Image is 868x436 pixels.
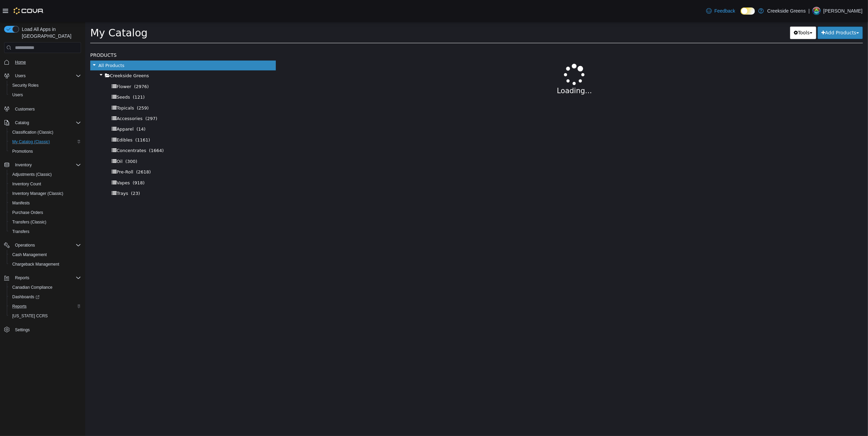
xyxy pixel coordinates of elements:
[10,251,81,259] span: Cash Management
[15,120,29,125] span: Catalog
[12,72,81,80] span: Users
[19,26,81,39] span: Load All Apps in [GEOGRAPHIC_DATA]
[12,104,81,113] span: Customers
[10,228,32,236] a: Transfers
[12,139,50,145] span: My Catalog (Classic)
[10,283,55,291] a: Canadian Compliance
[10,138,81,146] span: My Catalog (Classic)
[741,7,755,15] input: Dark Mode
[10,189,66,198] a: Inventory Manager (Classic)
[1,160,84,170] button: Inventory
[10,128,56,136] a: Classification (Classic)
[741,15,741,15] span: Dark Mode
[1,104,84,114] button: Customers
[31,116,47,121] span: Edibles
[10,283,81,291] span: Canadian Compliance
[10,228,81,236] span: Transfers
[51,148,66,153] span: (2618)
[12,92,23,98] span: Users
[15,242,35,248] span: Operations
[31,148,48,153] span: Pre-Roll
[10,81,41,89] a: Security Roles
[1,118,84,128] button: Catalog
[1,57,84,67] button: Home
[60,94,72,99] span: (297)
[7,170,84,179] button: Adjustments (Classic)
[1,240,84,250] button: Operations
[12,105,37,113] a: Customers
[7,147,84,156] button: Promotions
[31,105,48,110] span: Apparel
[10,138,53,146] a: My Catalog (Classic)
[12,285,52,290] span: Canadian Compliance
[25,51,64,56] span: Creekside Greens
[13,41,39,46] span: All Products
[10,180,44,188] a: Inventory Count
[12,313,48,319] span: [US_STATE] CCRS
[7,90,84,100] button: Users
[12,241,38,249] button: Operations
[732,5,778,17] button: Add Products
[12,119,81,127] span: Catalog
[1,325,84,335] button: Settings
[12,326,32,334] a: Settings
[31,73,45,78] span: Seeds
[7,198,84,208] button: Manifests
[10,199,32,207] a: Manifests
[7,208,84,217] button: Purchase Orders
[10,218,49,226] a: Transfers (Classic)
[7,227,84,236] button: Transfers
[7,302,84,311] button: Reports
[1,71,84,81] button: Users
[46,169,55,174] span: (23)
[12,252,47,257] span: Cash Management
[10,312,81,320] span: Washington CCRS
[10,147,81,155] span: Promotions
[12,262,59,267] span: Chargeback Management
[12,172,52,177] span: Adjustments (Classic)
[10,260,81,268] span: Chargeback Management
[4,54,81,352] nav: Complex example
[12,181,41,187] span: Inventory Count
[10,199,81,207] span: Manifests
[7,250,84,259] button: Cash Management
[7,137,84,147] button: My Catalog (Classic)
[12,149,33,154] span: Promotions
[10,81,81,89] span: Security Roles
[10,189,81,198] span: Inventory Manager (Classic)
[7,259,84,269] button: Chargeback Management
[10,312,50,320] a: [US_STATE] CCRS
[10,147,36,155] a: Promotions
[31,169,43,174] span: Trays
[31,62,46,67] span: Flower
[31,126,61,131] span: Concentrates
[15,60,26,65] span: Home
[10,302,29,311] a: Reports
[31,84,49,89] span: Topicals
[10,218,81,226] span: Transfers (Classic)
[10,293,42,301] a: Dashboards
[48,158,60,164] span: (918)
[7,217,84,227] button: Transfers (Classic)
[10,170,81,179] span: Adjustments (Classic)
[12,304,27,309] span: Reports
[10,208,81,217] span: Purchase Orders
[10,128,81,136] span: Classification (Classic)
[12,294,40,300] span: Dashboards
[10,260,62,268] a: Chargeback Management
[12,119,32,127] button: Catalog
[15,73,26,79] span: Users
[12,191,63,196] span: Inventory Manager (Classic)
[10,251,49,259] a: Cash Management
[31,158,45,164] span: Vapes
[12,58,81,66] span: Home
[12,161,81,169] span: Inventory
[7,292,84,302] a: Dashboards
[714,7,735,14] span: Feedback
[31,94,57,99] span: Accessories
[7,283,84,292] button: Canadian Compliance
[12,161,34,169] button: Inventory
[7,189,84,198] button: Inventory Manager (Classic)
[12,229,29,234] span: Transfers
[40,137,52,142] span: (300)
